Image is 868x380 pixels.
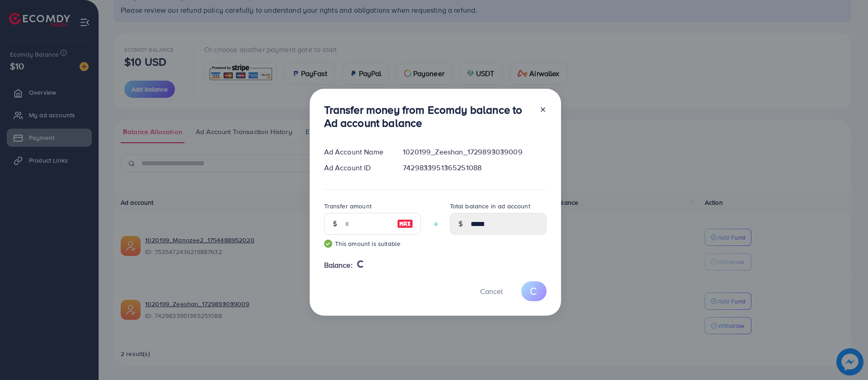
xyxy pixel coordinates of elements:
[324,103,532,130] h3: Transfer money from Ecomdy balance to Ad account balance
[396,163,553,173] div: 7429833951365251088
[317,163,396,173] div: Ad Account ID
[469,281,514,301] button: Cancel
[450,202,530,211] label: Total balance in ad account
[324,202,372,211] label: Transfer amount
[397,218,413,229] img: image
[317,147,396,157] div: Ad Account Name
[396,147,553,157] div: 1020199_Zeeshan_1729893039009
[324,239,421,248] small: This amount is suitable
[324,260,353,270] span: Balance:
[324,240,332,248] img: guide
[480,286,503,296] span: Cancel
